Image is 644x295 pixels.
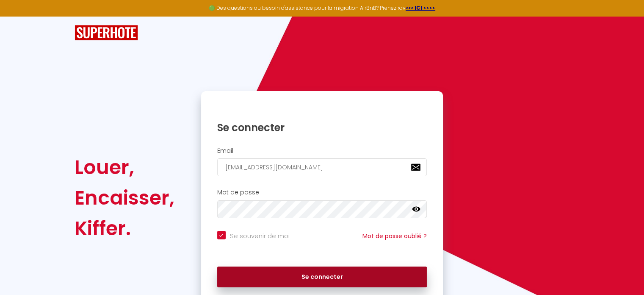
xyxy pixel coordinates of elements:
[75,213,174,244] div: Kiffer.
[75,183,174,213] div: Encaisser,
[75,152,174,183] div: Louer,
[217,158,427,176] input: Ton Email
[217,121,427,134] h1: Se connecter
[75,25,138,41] img: SuperHote logo
[217,189,427,196] h2: Mot de passe
[217,267,427,288] button: Se connecter
[406,4,435,11] a: >>> ICI <<<<
[217,147,427,155] h2: Email
[362,232,427,240] a: Mot de passe oublié ?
